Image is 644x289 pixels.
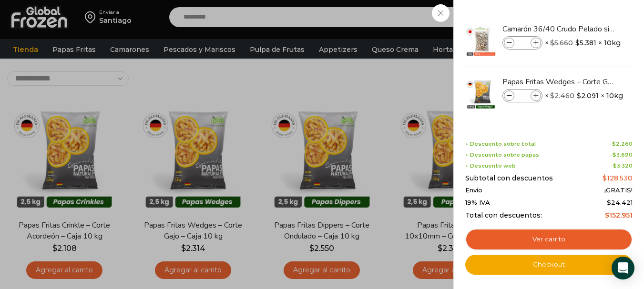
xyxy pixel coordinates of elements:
span: × × 10kg [545,89,623,102]
span: $ [607,199,611,206]
span: $ [613,162,617,169]
span: $ [603,174,607,182]
a: Papas Fritas Wedges – Corte Gajo - Caja 10 kg [502,77,616,87]
bdi: 5.660 [550,39,573,47]
div: Open Intercom Messenger [612,257,634,279]
span: Envío [465,187,482,194]
bdi: 128.530 [603,174,633,182]
span: + Descuento sobre total [465,141,536,147]
span: Total con descuentos: [465,211,542,219]
span: - [610,141,633,147]
a: Camarón 36/40 Crudo Pelado sin Vena - Bronze - Caja 10 kg [502,24,616,34]
span: + Descuento sobre papas [465,152,539,158]
span: ¡GRATIS! [604,187,633,194]
bdi: 2.260 [612,140,633,147]
span: $ [575,38,580,48]
span: $ [550,39,554,47]
span: + Descuento web [465,163,516,169]
span: $ [577,91,581,100]
bdi: 3.690 [613,151,633,158]
span: - [611,163,633,169]
bdi: 3.320 [613,162,633,169]
span: Subtotal con descuentos [465,174,553,182]
span: $ [612,140,616,147]
span: × × 10kg [545,36,621,50]
span: $ [613,151,616,158]
bdi: 152.951 [605,211,633,219]
bdi: 5.381 [575,38,596,48]
span: 19% IVA [465,199,490,207]
input: Product quantity [515,90,530,101]
a: Checkout [465,255,633,275]
a: Ver carrito [465,229,633,250]
input: Product quantity [515,38,530,48]
span: $ [550,91,554,100]
bdi: 2.460 [550,91,574,100]
bdi: 2.091 [577,91,599,100]
span: $ [605,211,609,219]
span: 24.421 [607,199,633,206]
span: - [610,152,633,158]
